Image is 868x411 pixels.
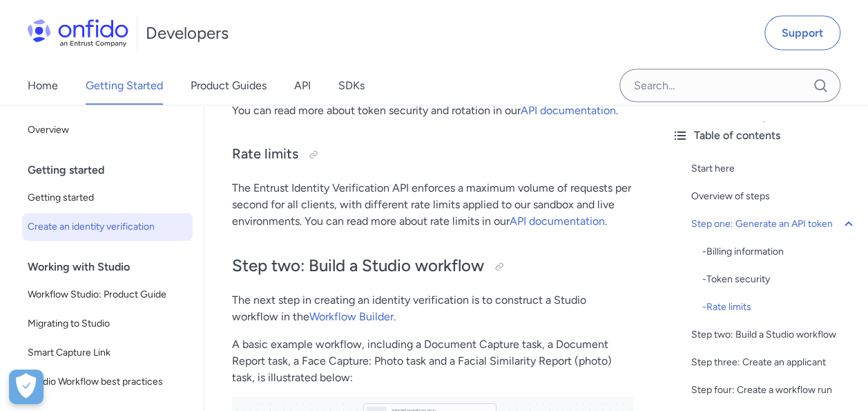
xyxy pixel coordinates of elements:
p: The next step in creating an identity verification is to construct a Studio workflow in the . [232,292,633,325]
a: Home [28,66,58,105]
a: Migrating to Studio [22,310,193,338]
a: -Token security [702,271,857,288]
p: You can read more about token security and rotation in our . [232,102,633,119]
span: Studio Workflow best practices [28,374,187,390]
a: Support [764,16,840,51]
a: Smart Capture Link [22,339,193,367]
button: Open Preferences [9,369,44,404]
a: API documentation [521,104,616,117]
span: Workflow Studio: Product Guide [28,286,187,303]
a: Step three: Create an applicant [691,354,857,371]
h3: Rate limits [232,144,633,166]
a: Start here [691,161,857,177]
span: Smart Capture Link [28,345,187,361]
a: SDKs [338,66,365,105]
a: Workflow Builder [309,310,394,323]
a: Overview of steps [691,188,857,205]
p: A basic example workflow, including a Document Capture task, a Document Report task, a Face Captu... [232,336,633,386]
h2: Step two: Build a Studio workflow [232,255,633,278]
a: Create an identity verification [22,213,193,241]
a: Studio Workflow best practices [22,368,193,396]
a: Overview [22,116,193,144]
a: Step two: Build a Studio workflow [691,327,857,343]
a: -Billing information [702,244,857,260]
a: API documentation [510,214,605,228]
div: - Billing information [702,244,857,260]
div: Working with Studio [28,253,198,281]
div: Table of contents [672,127,857,144]
div: - Token security [702,271,857,288]
span: Getting started [28,190,187,206]
a: Getting Started [86,66,163,105]
div: - Rate limits [702,299,857,316]
img: Onfido Logo [28,19,128,47]
a: Step one: Generate an API token [691,216,857,232]
a: Workflow Studio: Product Guide [22,281,193,309]
span: Migrating to Studio [28,316,187,332]
h1: Developers [146,22,229,44]
div: Getting started [28,156,198,184]
a: Product Guides [191,66,267,105]
a: -Rate limits [702,299,857,316]
a: Step four: Create a workflow run [691,382,857,399]
p: The Entrust Identity Verification API enforces a maximum volume of requests per second for all cl... [232,180,633,230]
span: Overview [28,122,187,138]
a: Getting started [22,184,193,212]
div: Cookie Preferences [9,369,44,404]
input: Onfido search input field [619,69,840,102]
a: API [294,66,311,105]
span: Create an identity verification [28,219,187,235]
